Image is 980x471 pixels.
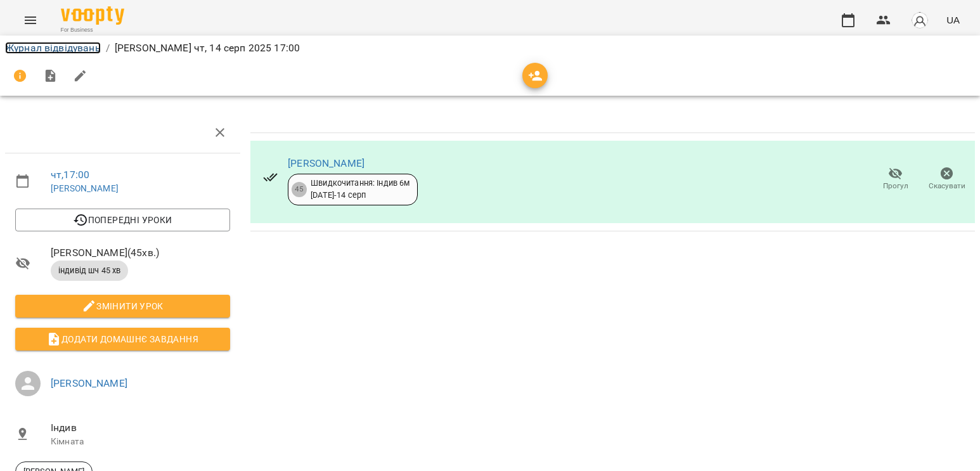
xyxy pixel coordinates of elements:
[921,162,972,197] button: Скасувати
[15,295,230,318] button: Змінити урок
[941,8,965,32] button: UA
[115,41,300,56] p: [PERSON_NAME] чт, 14 серп 2025 17:00
[15,209,230,231] button: Попередні уроки
[946,13,960,27] span: UA
[51,436,230,448] p: Кімната
[15,5,46,35] button: Menu
[288,157,364,169] a: [PERSON_NAME]
[25,299,220,314] span: Змінити урок
[61,6,124,25] img: Voopty Logo
[292,182,307,197] div: 45
[51,420,230,436] span: Індив
[51,169,89,181] a: чт , 17:00
[5,42,101,54] a: Журнал відвідувань
[25,212,220,228] span: Попередні уроки
[929,181,965,191] span: Скасувати
[106,41,110,56] li: /
[51,183,119,193] a: [PERSON_NAME]
[311,177,409,201] div: Швидкочитання: Індив 6м [DATE] - 14 серп
[51,265,128,276] span: індивід шч 45 хв
[870,162,921,197] button: Прогул
[51,377,127,389] a: [PERSON_NAME]
[883,181,908,191] span: Прогул
[25,332,220,347] span: Додати домашнє завдання
[15,328,230,351] button: Додати домашнє завдання
[911,11,929,29] img: avatar_s.png
[51,245,230,261] span: [PERSON_NAME] ( 45 хв. )
[61,26,124,34] span: For Business
[5,41,975,56] nav: breadcrumb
